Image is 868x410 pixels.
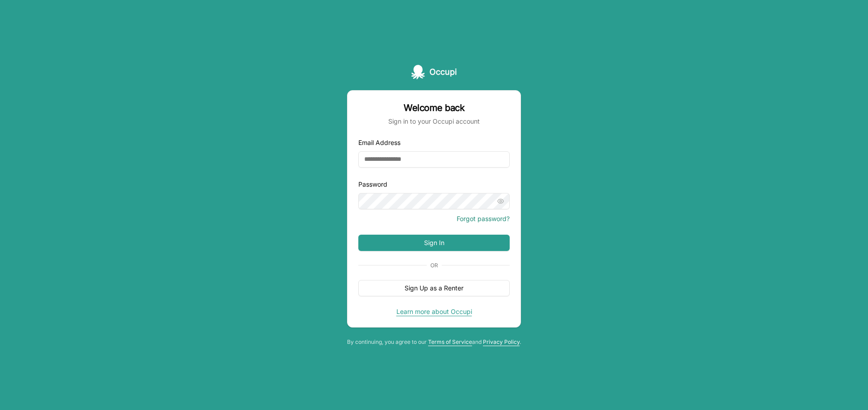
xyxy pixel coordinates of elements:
[483,338,520,345] a: Privacy Policy
[358,101,510,114] div: Welcome back
[457,214,510,223] button: Forgot password?
[347,338,521,346] div: By continuing, you agree to our and .
[358,235,510,251] button: Sign In
[358,180,387,188] label: Password
[358,139,400,146] label: Email Address
[396,308,472,315] a: Learn more about Occupi
[427,262,442,269] span: Or
[429,66,457,78] span: Occupi
[358,117,510,126] div: Sign in to your Occupi account
[428,338,472,345] a: Terms of Service
[411,65,457,79] a: Occupi
[358,280,510,296] button: Sign Up as a Renter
